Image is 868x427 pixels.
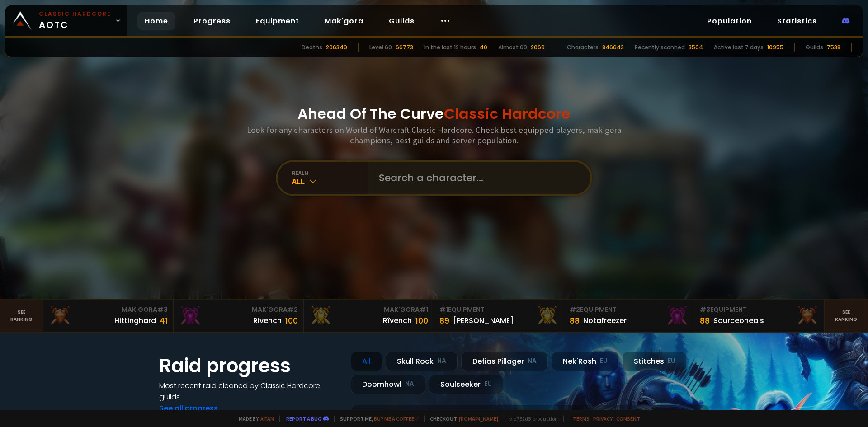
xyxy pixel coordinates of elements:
div: Guilds [806,43,823,52]
div: Sourceoheals [713,315,764,326]
a: Seeranking [825,300,868,332]
a: #1Equipment89[PERSON_NAME] [434,300,564,332]
span: # 1 [420,305,428,314]
div: 3504 [689,43,703,52]
div: Equipment [570,305,689,314]
a: Mak'gora [317,12,371,30]
span: # 3 [157,305,168,314]
a: Mak'Gora#2Rivench100 [174,300,304,332]
div: Stitches [623,352,687,371]
a: Equipment [249,12,307,30]
small: EU [484,380,492,389]
a: Population [700,12,759,30]
div: 206349 [326,43,347,52]
div: Rivench [253,315,282,326]
div: 40 [480,43,487,52]
input: Search a character... [373,162,580,194]
div: Hittinghard [114,315,156,326]
small: Classic Hardcore [39,10,111,18]
div: Almost 60 [498,43,527,52]
div: Doomhowl [351,375,425,394]
div: Mak'Gora [179,305,298,314]
div: 89 [439,314,449,327]
h4: Most recent raid cleaned by Classic Hardcore guilds [159,380,340,403]
div: Skull Rock [386,352,458,371]
a: #2Equipment88Notafreezer [564,300,694,332]
div: Defias Pillager [461,352,548,371]
a: Mak'Gora#3Hittinghard41 [43,300,174,332]
a: [DOMAIN_NAME] [459,415,498,422]
small: EU [600,357,608,366]
div: Level 60 [369,43,392,52]
div: 88 [570,314,580,327]
div: 66773 [396,43,413,52]
small: NA [437,357,446,366]
div: Equipment [439,305,558,314]
a: a fan [260,415,274,422]
a: #3Equipment88Sourceoheals [694,300,825,332]
a: Progress [186,12,238,30]
div: Characters [567,43,599,52]
a: Report a bug [286,415,321,422]
div: 10955 [767,43,783,52]
h1: Raid progress [159,352,340,380]
div: Deaths [302,43,322,52]
div: Equipment [700,305,819,314]
small: EU [668,357,675,366]
div: In the last 12 hours [424,43,476,52]
span: AOTC [39,10,111,32]
div: Active last 7 days [714,43,764,52]
span: # 2 [570,305,580,314]
span: Classic Hardcore [444,103,571,124]
div: 41 [160,314,168,327]
span: # 2 [288,305,298,314]
div: Mak'Gora [309,305,428,314]
div: 100 [285,314,298,327]
div: 88 [700,314,710,327]
div: [PERSON_NAME] [453,315,514,326]
h3: Look for any characters on World of Warcraft Classic Hardcore. Check best equipped players, mak'g... [243,125,625,145]
span: v. d752d5 - production [504,415,558,422]
div: 7538 [827,43,840,52]
div: Recently scanned [635,43,685,52]
a: Terms [573,415,590,422]
a: Privacy [593,415,613,422]
div: 100 [415,314,428,327]
div: Mak'Gora [49,305,168,314]
span: Checkout [424,415,498,422]
h1: Ahead Of The Curve [297,103,571,125]
a: Guilds [382,12,422,30]
small: NA [405,380,414,389]
div: 2069 [531,43,545,52]
div: All [351,352,382,371]
a: See all progress [159,403,218,413]
div: All [292,176,368,187]
div: Soulseeker [429,375,503,394]
div: realm [292,169,368,176]
a: Home [137,12,175,30]
span: # 3 [700,305,710,314]
span: Support me, [334,415,419,422]
div: Rîvench [383,315,412,326]
div: Notafreezer [583,315,627,326]
a: Consent [616,415,640,422]
span: Made by [233,415,274,422]
div: 846643 [602,43,624,52]
div: Nek'Rosh [552,352,619,371]
a: Classic HardcoreAOTC [5,5,127,36]
span: # 1 [439,305,448,314]
a: Mak'Gora#1Rîvench100 [304,300,434,332]
small: NA [528,357,537,366]
a: Buy me a coffee [374,415,419,422]
a: Statistics [770,12,824,30]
